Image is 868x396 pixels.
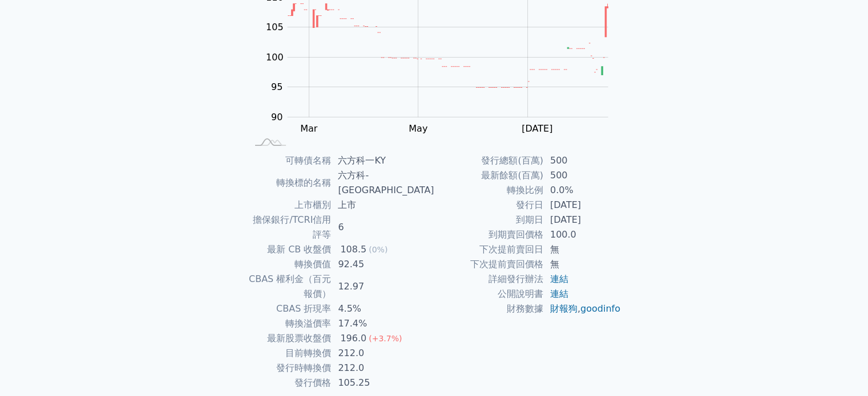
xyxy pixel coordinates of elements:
td: 100.0 [543,227,621,242]
td: 發行時轉換價 [247,361,332,375]
td: 4.5% [331,301,434,316]
div: 196.0 [338,331,369,346]
td: 六方科一KY [331,153,434,168]
td: 轉換價值 [247,257,332,272]
td: [DATE] [543,198,621,213]
tspan: [DATE] [522,123,552,134]
td: 最新餘額(百萬) [434,168,543,183]
td: CBAS 折現率 [247,301,332,316]
td: 最新股票收盤價 [247,331,332,346]
td: 最新 CB 收盤價 [247,242,332,257]
a: 財報狗 [550,303,578,314]
span: (+3.7%) [369,334,402,343]
td: 轉換溢價率 [247,316,332,331]
td: 發行價格 [247,375,332,390]
td: 500 [543,153,621,168]
td: 六方科-[GEOGRAPHIC_DATA] [331,168,434,198]
td: 公開說明書 [434,287,543,301]
td: , [543,301,621,316]
td: 12.97 [331,272,434,301]
td: 擔保銀行/TCRI信用評等 [247,213,332,242]
span: (0%) [369,245,387,254]
td: 上市櫃別 [247,198,332,213]
tspan: 105 [266,22,284,32]
td: 發行總額(百萬) [434,153,543,168]
td: 轉換比例 [434,183,543,198]
td: 0.0% [543,183,621,198]
a: 連結 [550,273,568,284]
td: 212.0 [331,346,434,361]
td: 17.4% [331,316,434,331]
td: 500 [543,168,621,183]
tspan: May [409,123,427,134]
td: 發行日 [434,198,543,213]
td: 無 [543,242,621,257]
td: 到期日 [434,213,543,227]
td: 下次提前賣回日 [434,242,543,257]
td: 105.25 [331,375,434,390]
tspan: 100 [266,52,284,63]
td: 目前轉換價 [247,346,332,361]
a: 連結 [550,288,568,299]
td: 上市 [331,198,434,213]
tspan: 90 [271,112,282,123]
td: 到期賣回價格 [434,227,543,242]
a: goodinfo [580,303,620,314]
div: 108.5 [338,242,369,257]
tspan: Mar [300,123,318,134]
td: 可轉債名稱 [247,153,332,168]
td: 212.0 [331,361,434,375]
td: 轉換標的名稱 [247,168,332,198]
td: 無 [543,257,621,272]
td: 92.45 [331,257,434,272]
td: 下次提前賣回價格 [434,257,543,272]
tspan: 95 [271,81,282,92]
td: 財務數據 [434,301,543,316]
td: CBAS 權利金（百元報價） [247,272,332,301]
td: [DATE] [543,213,621,227]
td: 詳細發行辦法 [434,272,543,287]
td: 6 [331,213,434,242]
